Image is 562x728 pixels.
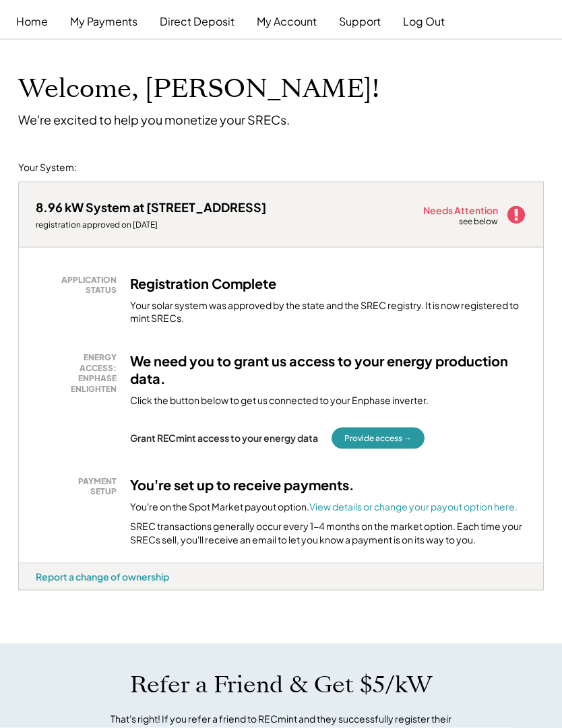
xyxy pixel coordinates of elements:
a: View details or change your payout option here. [309,500,518,512]
div: We're excited to help you monetize your SRECs. [18,112,290,127]
button: Direct Deposit [160,8,235,35]
div: 8.96 kW System at [STREET_ADDRESS] [36,199,266,215]
button: Log Out [403,8,445,35]
div: registration approved on [DATE] [36,220,266,230]
div: Your System: [18,161,77,174]
button: Home [16,8,48,35]
button: Provide access → [332,428,425,449]
div: SREC transactions generally occur every 1-4 months on the market option. Each time your SRECs sel... [130,520,526,546]
div: Needs Attention [423,205,499,215]
div: Report a change of ownership [36,570,169,583]
div: 138foz6a - VA Distributed [18,591,65,596]
div: Your solar system was approved by the state and the SREC registry. It is now registered to mint S... [130,299,526,325]
button: Support [339,8,381,35]
button: My Account [257,8,317,35]
div: ENERGY ACCESS: ENPHASE ENLIGHTEN [42,352,117,394]
div: see below [459,216,499,228]
div: Click the button below to get us connected to your Enphase inverter. [130,394,429,407]
h1: Refer a Friend & Get $5/kW [130,671,432,699]
h3: Registration Complete [130,275,276,292]
div: APPLICATION STATUS [42,275,117,296]
button: My Payments [70,8,137,35]
h1: Welcome, [PERSON_NAME]! [18,73,379,105]
div: PAYMENT SETUP [42,476,117,497]
h3: You're set up to receive payments. [130,476,354,494]
h3: We need you to grant us access to your energy production data. [130,352,526,387]
div: Grant RECmint access to your energy data [130,432,318,444]
div: You're on the Spot Market payout option. [130,500,518,514]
